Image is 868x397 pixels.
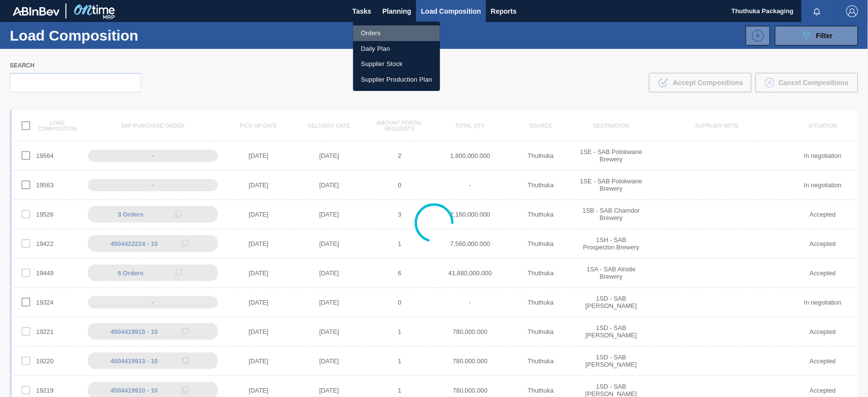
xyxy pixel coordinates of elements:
[353,72,440,88] a: Supplier Production Plan
[353,56,440,72] a: Supplier Stock
[353,25,440,41] a: Orders
[353,41,440,57] a: Daily Plan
